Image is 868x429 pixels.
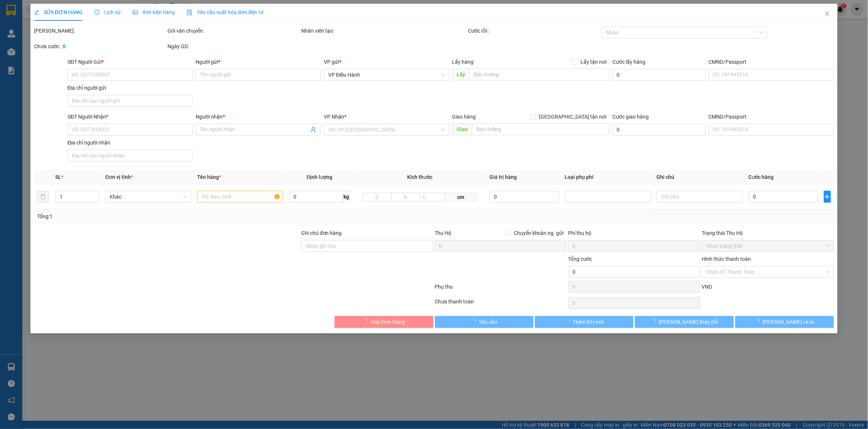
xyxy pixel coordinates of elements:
[94,9,121,15] span: Lịch sử
[657,191,743,203] input: Ghi Chú
[535,316,633,328] button: Thêm ĐH mới
[434,283,567,296] div: Phụ thu
[435,316,533,328] button: Yêu cầu
[67,150,193,162] input: Địa chỉ của người nhận
[391,193,420,202] input: R
[93,197,97,202] span: down
[452,114,476,120] span: Giao hàng
[817,4,838,24] button: Close
[612,69,706,81] input: Cước lấy hàng
[511,229,567,237] span: Chuyển khoản ng. gửi
[67,84,193,92] div: Địa chỉ người gửi
[471,319,479,324] span: loading
[363,193,392,202] input: D
[301,230,342,236] label: Ghi chú đơn hàng
[34,9,83,15] span: SỬA ĐƠN HÀNG
[654,170,746,184] th: Ghi chú
[434,297,567,310] div: Chưa thanh toán
[167,27,299,35] div: Gói vận chuyển:
[196,58,321,66] div: Người gửi
[133,10,138,15] span: picture
[702,229,834,237] div: Trạng thái Thu Hộ
[702,256,751,262] label: Hình thức thanh toán
[568,229,700,240] div: Phí thu hộ
[67,58,193,66] div: SĐT Người Gửi
[536,113,609,121] span: [GEOGRAPHIC_DATA] tận nơi
[490,174,517,180] span: Giá trị hàng
[407,174,432,180] span: Kích thước
[452,69,469,80] span: Lấy
[37,191,49,203] button: delete
[37,212,335,220] div: Tổng: 1
[328,69,445,80] span: VP Điều Hành
[651,319,659,324] span: loading
[67,139,193,147] div: Địa chỉ người nhận
[63,43,66,49] b: 0
[34,27,166,35] div: [PERSON_NAME]:
[307,174,333,180] span: Định lượng
[187,9,264,15] span: Yêu cầu xuất hóa đơn điện tử
[824,11,830,17] span: close
[468,27,600,35] div: Cước rồi :
[91,197,99,202] span: Decrease Value
[93,192,97,197] span: up
[91,191,99,197] span: Increase Value
[34,10,39,15] span: edit
[479,318,497,326] span: Yêu cầu
[335,316,433,328] button: Hủy Đơn Hàng
[452,59,474,65] span: Lấy hàng
[568,256,592,262] span: Tổng cước
[67,113,193,121] div: SĐT Người Nhận
[469,69,610,80] input: Dọc đường
[706,240,829,252] span: Chọn trạng thái
[749,174,774,180] span: Cước hàng
[435,230,451,236] span: Thu Hộ
[187,10,193,16] img: icon
[702,284,712,290] span: VND
[735,316,834,328] button: [PERSON_NAME] và In
[578,58,609,66] span: Lấy tận nơi
[371,318,405,326] span: Hủy Đơn Hàng
[301,27,467,35] div: Nhân viên tạo:
[824,191,831,203] button: plus
[612,124,706,136] input: Cước giao hàng
[301,240,433,252] input: Ghi chú đơn hàng
[110,191,187,202] span: Khác
[197,191,283,203] input: VD: Bàn, Ghế
[196,113,321,121] div: Người nhận
[55,174,61,180] span: SL
[709,113,834,121] div: CMND/Passport
[755,319,763,324] span: loading
[197,174,221,180] span: Tên hàng
[324,114,344,120] span: VP Nhận
[167,42,299,50] div: Ngày GD:
[763,318,815,326] span: [PERSON_NAME] và In
[94,10,100,15] span: clock-circle
[363,319,371,324] span: loading
[67,95,193,107] input: Địa chỉ của người gửi
[612,59,645,65] label: Cước lấy hàng
[34,42,166,50] div: Chưa cước :
[573,318,604,326] span: Thêm ĐH mới
[709,58,834,66] div: CMND/Passport
[452,123,472,135] span: Giao
[343,191,350,203] span: kg
[472,123,610,135] input: Dọc đường
[659,318,718,326] span: [PERSON_NAME] thay đổi
[612,114,649,120] label: Cước giao hàng
[324,58,449,66] div: VP gửi
[419,193,445,202] input: C
[635,316,734,328] button: [PERSON_NAME] thay đổi
[562,170,654,184] th: Loại phụ phí
[565,319,573,324] span: loading
[445,193,477,202] span: cm
[105,174,133,180] span: Đơn vị tính
[824,194,831,200] span: plus
[310,127,316,133] span: user-add
[133,9,175,15] span: Ảnh kiện hàng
